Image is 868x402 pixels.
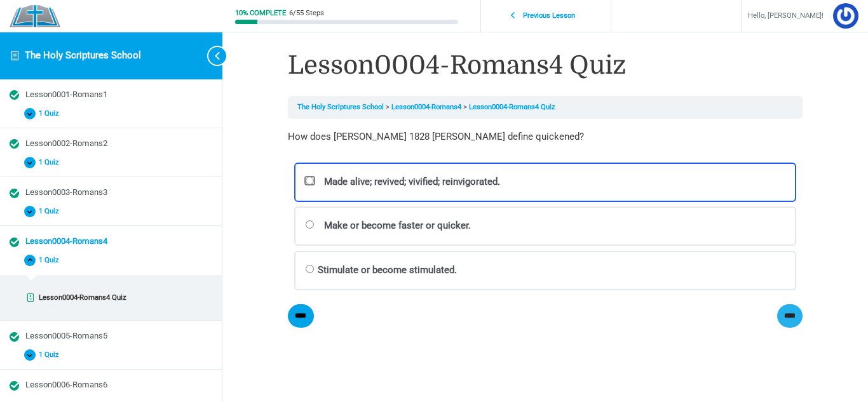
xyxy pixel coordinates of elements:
[25,138,212,150] div: Lesson0002-Romans2
[39,292,205,303] div: Lesson0004-Romans4 Quiz
[10,251,212,270] button: 1 Quiz
[235,10,286,17] div: 10% Complete
[25,293,35,303] div: Completed
[469,103,555,111] a: Lesson0004-Romans4 Quiz
[10,90,19,100] div: Completed
[25,89,212,101] div: Lesson0001-Romans1
[14,288,208,307] a: Completed Lesson0004-Romans4 Quiz
[10,139,19,149] div: Completed
[10,154,212,172] button: 1 Quiz
[10,203,212,221] button: 1 Quiz
[288,96,803,119] nav: Breadcrumbs
[294,163,796,202] label: Made alive; revived; vivified; reinvigorated.
[25,379,212,391] div: Lesson0006-Romans6
[36,207,67,216] span: 1 Quiz
[36,351,67,359] span: 1 Quiz
[289,10,324,17] div: 6/55 Steps
[10,381,19,391] div: Completed
[391,103,461,111] a: Lesson0004-Romans4
[294,251,796,290] label: Stimulate or become stimulated.
[10,346,212,365] button: 1 Quiz
[25,236,212,248] div: Lesson0004-Romans4
[10,332,19,342] div: Completed
[305,220,315,229] input: Make or become faster or quicker.
[10,330,212,342] a: Completed Lesson0005-Romans5
[305,265,315,273] input: Stimulate or become stimulated.
[10,236,212,248] a: Completed Lesson0004-Romans4
[10,104,212,123] button: 1 Quiz
[25,187,212,199] div: Lesson0003-Romans3
[10,138,212,150] a: Completed Lesson0002-Romans2
[288,131,584,142] span: How does [PERSON_NAME] 1828 [PERSON_NAME] define quickened?
[10,379,212,391] a: Completed Lesson0006-Romans6
[10,187,212,199] a: Completed Lesson0003-Romans3
[294,206,796,246] label: Make or become faster or quicker.
[10,189,19,198] div: Completed
[197,32,222,79] button: Toggle sidebar navigation
[297,103,384,111] a: The Holy Scriptures School
[36,109,67,118] span: 1 Quiz
[516,11,583,20] span: Previous Lesson
[10,238,19,247] div: Completed
[484,4,607,28] a: Previous Lesson
[25,50,141,61] a: The Holy Scriptures School
[305,177,315,185] input: Made alive; revived; vivified; reinvigorated.
[288,48,803,83] h1: Lesson0004-Romans4 Quiz
[10,89,212,101] a: Completed Lesson0001-Romans1
[748,10,824,23] span: Hello, [PERSON_NAME]!
[36,256,67,265] span: 1 Quiz
[36,158,67,167] span: 1 Quiz
[25,330,212,342] div: Lesson0005-Romans5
